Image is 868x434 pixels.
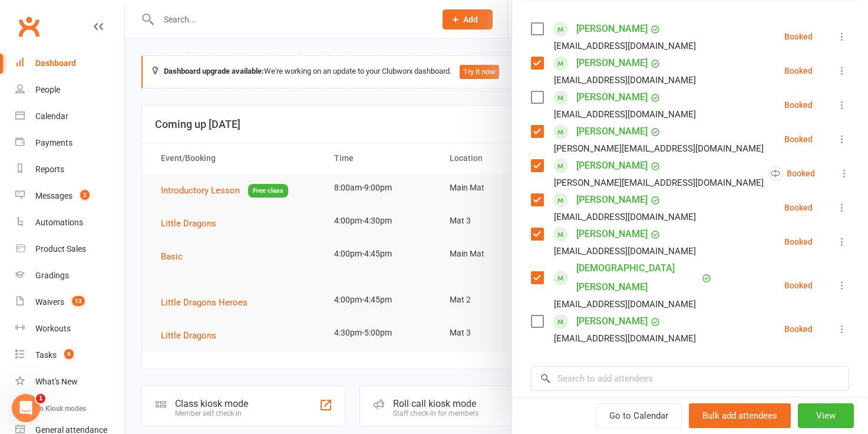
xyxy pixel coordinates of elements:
[798,403,854,428] button: View
[554,107,696,122] div: [EMAIL_ADDRESS][DOMAIN_NAME]
[35,297,64,307] div: Waivers
[15,209,124,236] a: Automations
[576,156,648,175] a: [PERSON_NAME]
[35,218,83,227] div: Automations
[80,190,90,200] span: 2
[64,349,74,359] span: 9
[554,175,764,190] div: [PERSON_NAME][EMAIL_ADDRESS][DOMAIN_NAME]
[36,394,45,403] span: 1
[576,54,648,73] a: [PERSON_NAME]
[14,12,44,41] a: Clubworx
[784,281,813,290] div: Booked
[554,209,696,225] div: [EMAIL_ADDRESS][DOMAIN_NAME]
[784,325,813,333] div: Booked
[35,191,72,200] div: Messages
[35,324,71,333] div: Workouts
[15,342,124,369] a: Tasks 9
[15,130,124,156] a: Payments
[576,122,648,141] a: [PERSON_NAME]
[35,377,78,386] div: What's New
[576,190,648,209] a: [PERSON_NAME]
[554,331,696,346] div: [EMAIL_ADDRESS][DOMAIN_NAME]
[12,394,40,422] iframe: Intercom live chat
[554,73,696,88] div: [EMAIL_ADDRESS][DOMAIN_NAME]
[35,244,86,254] div: Product Sales
[784,135,813,143] div: Booked
[784,101,813,109] div: Booked
[35,271,69,280] div: Gradings
[784,238,813,246] div: Booked
[15,77,124,103] a: People
[576,225,648,244] a: [PERSON_NAME]
[784,67,813,75] div: Booked
[784,203,813,212] div: Booked
[15,289,124,315] a: Waivers 13
[784,32,813,41] div: Booked
[576,312,648,331] a: [PERSON_NAME]
[35,111,68,121] div: Calendar
[554,38,696,54] div: [EMAIL_ADDRESS][DOMAIN_NAME]
[35,138,72,147] div: Payments
[554,141,764,156] div: [PERSON_NAME][EMAIL_ADDRESS][DOMAIN_NAME]
[576,88,648,107] a: [PERSON_NAME]
[15,315,124,342] a: Workouts
[15,183,124,209] a: Messages 2
[576,19,648,38] a: [PERSON_NAME]
[35,350,57,360] div: Tasks
[596,403,682,428] a: Go to Calendar
[35,58,76,68] div: Dashboard
[768,166,815,181] div: Booked
[35,85,60,94] div: People
[554,297,696,312] div: [EMAIL_ADDRESS][DOMAIN_NAME]
[15,262,124,289] a: Gradings
[15,156,124,183] a: Reports
[531,366,849,391] input: Search to add attendees
[35,165,64,174] div: Reports
[72,296,85,306] span: 13
[15,369,124,395] a: What's New
[554,244,696,259] div: [EMAIL_ADDRESS][DOMAIN_NAME]
[15,50,124,77] a: Dashboard
[15,236,124,262] a: Product Sales
[15,103,124,130] a: Calendar
[689,403,791,428] button: Bulk add attendees
[576,259,699,297] a: [DEMOGRAPHIC_DATA][PERSON_NAME]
